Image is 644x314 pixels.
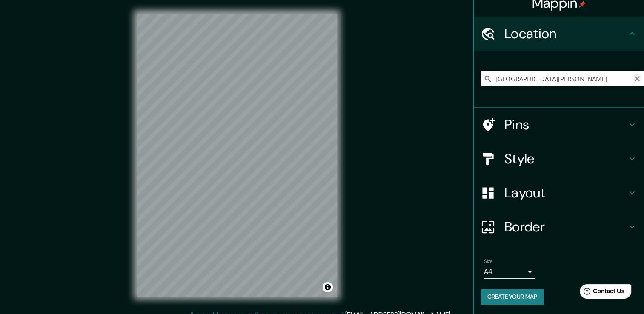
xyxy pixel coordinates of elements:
[323,282,333,292] button: Toggle attribution
[474,210,644,244] div: Border
[481,71,644,86] input: Pick your city or area
[634,74,641,82] button: Clear
[504,184,627,201] h4: Layout
[504,218,627,235] h4: Border
[474,108,644,142] div: Pins
[137,14,337,297] canvas: Map
[579,1,586,8] img: pin-icon.png
[504,150,627,167] h4: Style
[568,281,635,305] iframe: Help widget launcher
[474,176,644,210] div: Layout
[474,17,644,51] div: Location
[484,265,535,279] div: A4
[481,289,544,305] button: Create your map
[474,142,644,176] div: Style
[484,258,493,265] label: Size
[504,25,627,42] h4: Location
[504,116,627,133] h4: Pins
